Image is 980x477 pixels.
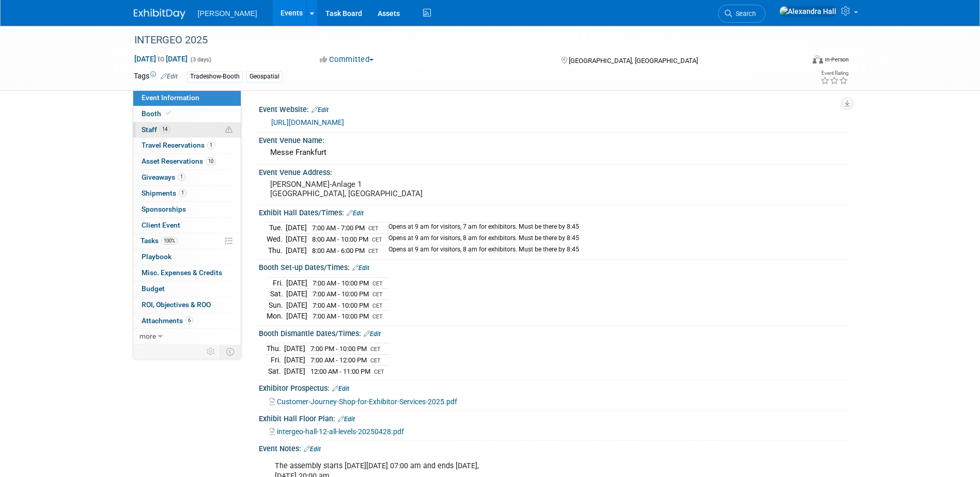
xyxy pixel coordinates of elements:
div: INTERGEO 2025 [131,31,788,50]
span: 7:00 AM - 7:00 PM [312,224,365,232]
span: 6 [185,316,193,324]
span: Search [732,10,756,18]
span: 8:00 AM - 6:00 PM [312,247,365,255]
span: Asset Reservations [142,157,216,165]
a: Edit [338,416,355,423]
span: 100% [161,237,178,245]
span: Playbook [142,252,172,261]
td: [DATE] [284,365,305,376]
a: Edit [312,106,329,114]
a: Edit [364,330,381,338]
span: Client Event [142,221,180,229]
div: In-Person [825,56,849,63]
span: Attachments [142,316,193,325]
span: CET [374,369,384,375]
div: Event Format [743,54,849,69]
td: [DATE] [286,289,307,300]
td: Thu. [267,245,286,256]
td: Toggle Event Tabs [220,345,241,358]
a: Booth [133,106,241,122]
span: CET [368,225,379,232]
span: 7:00 AM - 10:00 PM [313,301,369,309]
a: Edit [347,210,364,217]
span: 1 [207,141,215,149]
td: [DATE] [286,299,307,311]
pre: [PERSON_NAME]-Anlage 1 [GEOGRAPHIC_DATA], [GEOGRAPHIC_DATA] [270,180,492,198]
a: Edit [352,264,369,272]
a: Edit [304,446,321,453]
div: Event Website: [259,102,847,115]
td: Tags [134,71,178,83]
a: Attachments6 [133,313,241,329]
span: Budget [142,284,165,293]
td: [DATE] [286,222,307,234]
td: Thu. [267,343,284,355]
td: Fri. [267,355,284,366]
span: (3 days) [190,56,211,63]
span: Customer-Journey-Shop-for-Exhibitor-Services-2025.pdf [277,397,457,406]
span: CET [372,236,382,243]
a: Shipments1 [133,186,241,201]
span: [PERSON_NAME] [198,9,257,18]
td: Sat. [267,289,286,300]
span: 10 [206,157,216,165]
a: more [133,329,241,344]
a: Playbook [133,249,241,265]
td: [DATE] [284,343,305,355]
span: 8:00 AM - 10:00 PM [312,235,368,243]
span: 7:00 PM - 10:00 PM [310,345,367,353]
span: Sponsorships [142,205,186,213]
a: Staff14 [133,122,241,138]
div: Event Venue Name: [259,133,847,146]
td: Personalize Event Tab Strip [202,345,220,358]
div: Exhibit Hall Dates/Times: [259,205,847,218]
td: [DATE] [286,245,307,256]
td: Opens at 9 am for visitors, 7 am for exhibitors. Must be there by 8:45 [382,222,579,234]
a: Travel Reservations1 [133,138,241,153]
span: CET [368,248,379,255]
span: [GEOGRAPHIC_DATA], [GEOGRAPHIC_DATA] [569,57,698,65]
span: Misc. Expenses & Credits [142,268,222,277]
a: ROI, Objectives & ROO [133,297,241,313]
a: Tasks100% [133,233,241,249]
span: Booth [142,109,173,118]
td: [DATE] [286,311,307,322]
td: Opens at 9 am for visitors, 8 am for exhibitors. Must be there by 8:45 [382,245,579,256]
td: Sat. [267,365,284,376]
span: 1 [178,173,185,181]
span: Shipments [142,189,186,197]
div: Booth Dismantle Dates/Times: [259,326,847,339]
span: 7:00 AM - 12:00 PM [310,356,367,364]
span: CET [370,357,381,364]
div: Exhibitor Prospectus: [259,380,847,394]
div: Booth Set-up Dates/Times: [259,260,847,273]
div: Exhibit Hall Floor Plan: [259,411,847,424]
a: Customer-Journey-Shop-for-Exhibitor-Services-2025.pdf [270,397,457,406]
button: Committed [316,54,378,65]
span: ROI, Objectives & ROO [142,300,211,309]
td: Opens at 9 am for visitors, 8 am for exhibitors. Must be there by 8:45 [382,234,579,245]
a: intergeo-hall-12-all-levels-20250428.pdf [270,427,404,436]
span: Travel Reservations [142,141,215,149]
a: Giveaways1 [133,170,241,185]
span: 7:00 AM - 10:00 PM [313,279,369,287]
span: [DATE] [DATE] [134,54,188,63]
td: Mon. [267,311,286,322]
span: 1 [179,189,186,197]
div: Event Notes: [259,441,847,454]
span: CET [372,313,383,320]
div: Geospatial [246,71,283,82]
span: 7:00 AM - 10:00 PM [313,312,369,320]
span: Giveaways [142,173,185,181]
a: Budget [133,281,241,297]
span: intergeo-hall-12-all-levels-20250428.pdf [277,427,404,436]
a: Event Information [133,90,241,106]
span: Event Information [142,93,199,102]
td: Sun. [267,299,286,311]
span: 14 [160,125,170,133]
span: more [139,332,156,340]
td: Wed. [267,234,286,245]
a: Edit [161,73,178,80]
img: Format-Inperson.png [813,55,823,63]
div: Messe Frankfurt [267,145,839,161]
